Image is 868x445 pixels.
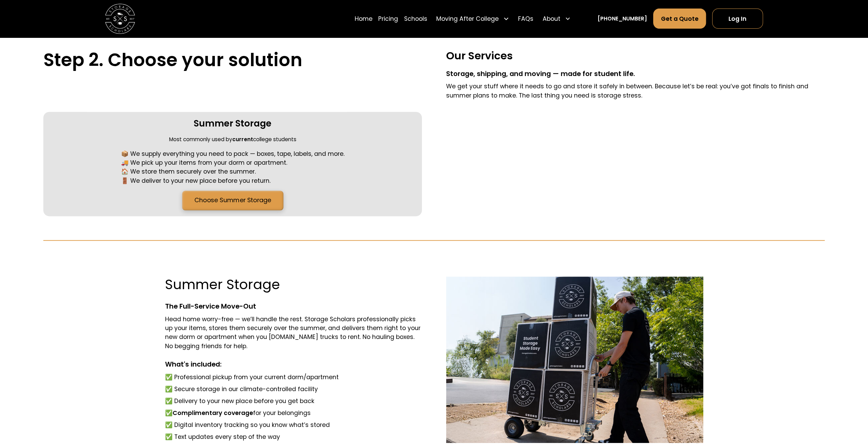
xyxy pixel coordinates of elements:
li: ✅ Digital inventory tracking so you know what’s stored [165,420,422,429]
img: Storage Scholars main logo [105,4,135,34]
a: Choose Summer Storage [182,191,283,210]
li: ✅ Professional pickup from your current dorm/apartment [165,373,422,382]
li: ✅ for your belongings [165,409,422,417]
div: What's included: [165,359,422,370]
h3: Summer Storage [194,118,271,129]
h2: Step 2. Choose your solution [43,49,422,71]
div: Moving After College [433,8,512,29]
li: ✅ Secure storage in our climate-controlled facility [165,385,422,394]
a: Schools [404,8,427,29]
div: The Full-Service Move-Out [165,301,422,312]
div: Head home worry-free — we’ll handle the rest. Storage Scholars professionally picks up your items... [165,315,422,351]
div: About [542,14,560,23]
div: Most commonly used by college students [169,135,296,143]
div: We get your stuff where it needs to go and store it safely in between. Because let’s be real: you... [446,82,825,100]
a: Log In [712,9,763,29]
a: Home [355,8,372,29]
img: Storage Scholar [446,277,703,443]
div: Moving After College [436,14,499,23]
li: ✅ Text updates every step of the way [165,432,422,441]
li: ✅ Delivery to your new place before you get back [165,397,422,405]
a: [PHONE_NUMBER] [598,15,647,23]
h3: Summer Storage [165,277,280,293]
div: Storage, shipping, and moving — made for student life. [446,69,825,79]
div: About [540,8,574,29]
strong: Complimentary coverage [172,409,253,417]
a: FAQs [518,8,533,29]
a: Pricing [378,8,398,29]
strong: current [232,136,253,143]
a: Get a Quote [653,9,706,29]
h3: Our Services [446,49,825,63]
div: 📦 We supply everything you need to pack — boxes, tape, labels, and more. 🚚 We pick up your items ... [121,149,344,185]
